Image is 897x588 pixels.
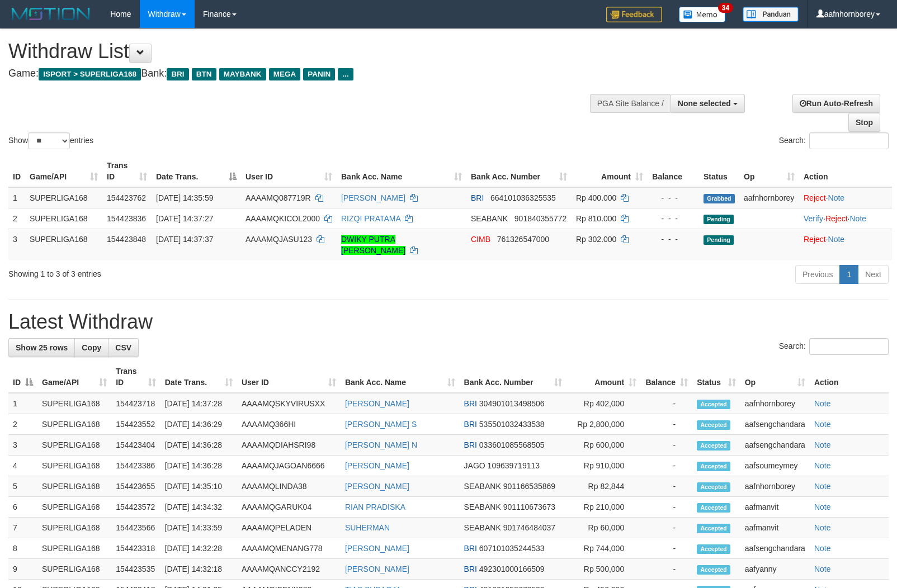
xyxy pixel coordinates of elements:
[25,229,102,260] td: SUPERLIGA168
[37,414,111,435] td: SUPERLIGA168
[8,264,365,279] div: Showing 1 to 3 of 3 entries
[641,476,692,497] td: -
[160,518,237,538] td: [DATE] 14:33:59
[37,518,111,538] td: SUPERLIGA168
[503,502,555,511] span: Copy 901110673673 to clipboard
[8,414,37,435] td: 2
[16,343,68,352] span: Show 25 rows
[8,229,25,260] td: 3
[718,3,733,13] span: 34
[8,538,37,559] td: 8
[641,497,692,518] td: -
[167,68,188,80] span: BRI
[464,523,501,532] span: SEABANK
[111,393,160,414] td: 154423718
[269,68,301,80] span: MEGA
[697,503,730,513] span: Accepted
[107,193,146,202] span: 154423762
[740,361,810,393] th: Op: activate to sort column ascending
[740,435,810,456] td: aafsengchandara
[8,497,37,518] td: 6
[471,193,484,202] span: BRI
[566,361,641,393] th: Amount: activate to sort column ascending
[8,132,93,149] label: Show entries
[740,414,810,435] td: aafsengchandara
[464,399,477,408] span: BRI
[566,538,641,559] td: Rp 744,000
[160,476,237,497] td: [DATE] 14:35:10
[82,343,101,352] span: Copy
[814,482,831,491] a: Note
[345,544,409,553] a: [PERSON_NAME]
[37,538,111,559] td: SUPERLIGA168
[111,538,160,559] td: 154423318
[237,414,341,435] td: AAAAMQ366HI
[839,265,858,284] a: 1
[345,482,409,491] a: [PERSON_NAME]
[779,132,889,149] label: Search:
[237,476,341,497] td: AAAAMQLINDA38
[107,235,146,244] span: 154423848
[490,193,556,202] span: Copy 664101036325535 to clipboard
[8,6,93,22] img: MOTION_logo.png
[464,565,477,573] span: BRI
[704,194,735,203] span: Grabbed
[8,40,587,63] h1: Withdraw List
[810,361,889,393] th: Action
[37,393,111,414] td: SUPERLIGA168
[814,461,831,470] a: Note
[566,456,641,476] td: Rp 910,000
[814,440,831,449] a: Note
[566,414,641,435] td: Rp 2,800,000
[37,559,111,580] td: SUPERLIGA168
[160,414,237,435] td: [DATE] 14:36:29
[8,155,25,187] th: ID
[341,214,400,223] a: RIZQI PRATAMA
[338,68,353,80] span: ...
[641,414,692,435] td: -
[740,476,810,497] td: aafnhornborey
[8,187,25,208] td: 1
[25,208,102,229] td: SUPERLIGA168
[111,435,160,456] td: 154423404
[303,68,335,80] span: PANIN
[641,456,692,476] td: -
[497,235,549,244] span: Copy 761326547000 to clipboard
[814,502,831,511] a: Note
[740,456,810,476] td: aafsoumeymey
[246,214,320,223] span: AAAAMQKICOL2000
[479,420,545,429] span: Copy 535501032433538 to clipboard
[740,518,810,538] td: aafmanvit
[241,155,337,187] th: User ID: activate to sort column ascending
[566,435,641,456] td: Rp 600,000
[704,215,734,224] span: Pending
[697,420,730,430] span: Accepted
[237,456,341,476] td: AAAAMQJAGOAN6666
[828,193,845,202] a: Note
[8,518,37,538] td: 7
[237,518,341,538] td: AAAAMQPELADEN
[740,559,810,580] td: aafyanny
[804,193,826,202] a: Reject
[74,338,108,357] a: Copy
[160,497,237,518] td: [DATE] 14:34:32
[111,497,160,518] td: 154423572
[37,476,111,497] td: SUPERLIGA168
[341,361,460,393] th: Bank Acc. Name: activate to sort column ascending
[795,265,840,284] a: Previous
[37,497,111,518] td: SUPERLIGA168
[514,214,566,223] span: Copy 901840355772 to clipboard
[799,187,892,208] td: ·
[237,559,341,580] td: AAAAMQANCCY2192
[799,208,892,229] td: · ·
[739,155,799,187] th: Op: activate to sort column ascending
[192,68,216,80] span: BTN
[858,265,889,284] a: Next
[337,155,466,187] th: Bank Acc. Name: activate to sort column ascending
[743,7,799,22] img: panduan.png
[8,435,37,456] td: 3
[102,155,152,187] th: Trans ID: activate to sort column ascending
[825,214,848,223] a: Reject
[39,68,141,80] span: ISPORT > SUPERLIGA168
[464,440,477,449] span: BRI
